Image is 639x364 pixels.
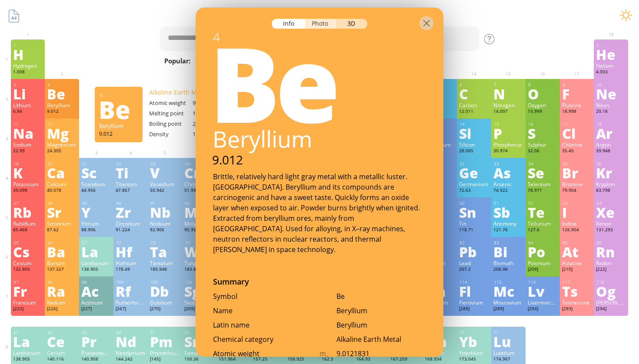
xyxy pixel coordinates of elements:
div: Ac [81,284,111,298]
div: 47.867 [116,187,146,194]
div: [209] [528,266,558,273]
div: Nd [116,334,146,348]
div: Tennessine [562,299,592,306]
div: Atomic weight [213,349,319,358]
div: 58 [47,330,77,335]
div: Y [81,205,111,219]
div: Lv [528,284,558,298]
div: Rutherfordium [116,299,146,306]
div: Brittle, relatively hard light gray metal with a metallic luster. [GEOGRAPHIC_DATA]. Beryllium an... [213,171,426,255]
div: m [319,349,336,359]
div: Beryllium [336,306,426,315]
div: 208.98 [493,266,523,273]
div: Chromium [184,180,214,187]
div: Cesium [13,259,43,266]
div: 15.999 [528,108,558,115]
div: 9 [562,82,592,88]
div: 4.003 [596,69,626,76]
div: 35.45 [562,148,592,155]
div: La [13,334,43,348]
div: 30.974 [493,148,523,155]
div: [227] [81,306,111,313]
div: Germanium [459,180,489,187]
div: Boiling point [149,120,193,128]
div: 15 [494,121,523,127]
div: Nb [150,205,180,219]
div: 24 [185,161,214,167]
div: 91.224 [116,227,146,234]
div: 8 [528,82,558,88]
div: [269] [184,306,214,313]
div: Te [528,205,558,219]
h1: Talbica. Interactive chemistry [4,4,635,22]
div: 39 [82,200,111,206]
div: Be [336,292,426,301]
div: Neodymium [116,349,146,356]
div: La [81,245,111,259]
div: W [184,245,214,259]
div: Strontium [47,220,77,227]
div: K [13,166,43,180]
div: Sodium [13,141,43,148]
div: 121.76 [493,227,523,234]
div: [226] [47,306,77,313]
div: Fl [459,284,489,298]
div: Si [459,126,489,140]
div: 51.996 [184,187,214,194]
div: 74 [185,240,214,246]
div: 114 [459,279,489,285]
div: 56 [47,240,77,246]
div: 1 [13,43,43,48]
div: Sm [184,334,214,348]
div: 86 [596,240,626,246]
div: 95.95 [184,227,214,234]
div: 118.71 [459,227,489,234]
div: Beryllium [336,320,426,330]
div: 16 [528,121,558,127]
div: Samarium [184,349,214,356]
div: 22.99 [13,148,43,155]
div: Livermorium [528,299,558,306]
div: Symbol [213,292,319,301]
div: Pr [81,334,111,348]
div: 41 [150,200,180,206]
div: Flerovium [459,299,489,306]
div: 44.956 [81,187,111,194]
div: Yttrium [81,220,111,227]
div: Yb [459,334,489,348]
div: 12 [47,121,77,127]
div: [294] [596,306,626,313]
div: Barium [47,259,77,266]
div: 9.012 [195,152,443,168]
div: Argon [596,141,626,148]
div: [293] [528,306,558,313]
div: Hf [116,245,146,259]
div: At [562,245,592,259]
div: 39.948 [596,148,626,155]
div: 6 [459,82,489,88]
div: Bi [493,245,523,259]
div: 11 [13,121,43,127]
div: 140.908 [81,356,111,363]
div: Be [47,87,77,101]
div: 7 [494,82,523,88]
sub: a [326,354,329,359]
div: 22 [116,161,146,167]
div: Iodine [562,220,592,227]
div: Sc [81,166,111,180]
div: 61 [150,330,180,335]
div: 72 [116,240,146,246]
div: Rn [596,245,626,259]
div: 138.905 [13,356,43,363]
div: C [459,87,489,101]
div: 84 [528,240,558,246]
div: 105 [150,279,180,285]
div: 9.012 [47,108,77,115]
div: I [562,205,592,219]
div: Rubidium [13,220,43,227]
div: 83.798 [596,187,626,194]
div: 127.6 [528,227,558,234]
div: 132.905 [13,266,43,273]
div: 82 [459,240,489,246]
div: 59 [82,330,111,335]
